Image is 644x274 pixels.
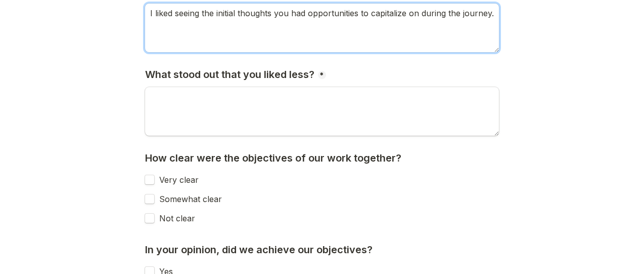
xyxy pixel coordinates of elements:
h3: In your opinion, did we achieve our objectives? [145,244,375,256]
h3: What stood out that you liked less? [145,68,317,81]
label: Somewhat clear [154,194,222,204]
label: Not clear [154,214,195,223]
textarea: What stood out that you liked less? [145,87,499,136]
label: Very clear [154,175,199,184]
textarea: What stood out about your workshop that you liked a lot? [145,4,499,52]
h3: How clear were the objectives of our work together? [145,152,404,165]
